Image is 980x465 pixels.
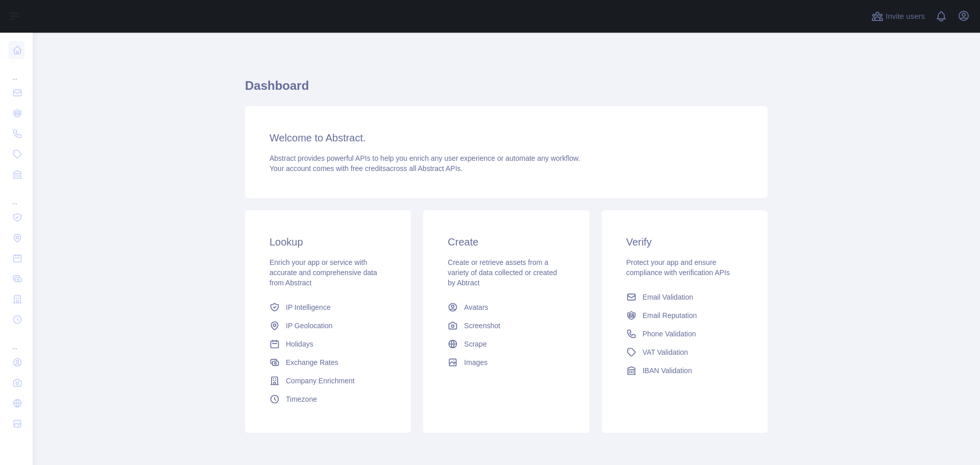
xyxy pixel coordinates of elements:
a: Images [444,353,569,372]
span: Scrape [464,339,486,349]
span: Phone Validation [643,329,696,339]
h1: Dashboard [245,78,768,102]
span: IP Geolocation [286,321,333,331]
span: IBAN Validation [643,365,692,376]
span: IP Intelligence [286,302,331,312]
span: Exchange Rates [286,357,338,368]
span: Images [464,357,487,368]
a: Phone Validation [622,325,747,343]
span: Holidays [286,339,313,349]
span: Company Enrichment [286,376,355,386]
span: Email Validation [643,292,693,302]
a: Timezone [265,390,390,408]
span: Protect your app and ensure compliance with verification APIs [626,258,730,277]
div: ... [8,61,24,82]
a: Email Reputation [622,306,747,325]
span: Avatars [464,302,488,312]
a: Scrape [444,335,569,353]
div: ... [8,331,24,351]
a: IP Geolocation [265,316,390,335]
a: Email Validation [622,288,747,306]
span: Your account comes with across all Abstract APIs. [269,164,462,173]
span: Screenshot [464,321,500,331]
a: IBAN Validation [622,361,747,380]
h3: Lookup [269,235,386,249]
a: IP Intelligence [265,298,390,316]
span: Enrich your app or service with accurate and comprehensive data from Abstract [269,258,377,287]
a: Screenshot [444,316,569,335]
button: Invite users [869,8,927,25]
span: VAT Validation [643,347,688,357]
span: Create or retrieve assets from a variety of data collected or created by Abtract [448,258,557,287]
span: Timezone [286,394,317,404]
a: Exchange Rates [265,353,390,372]
h3: Create [448,235,565,249]
span: Invite users [886,11,925,22]
a: VAT Validation [622,343,747,361]
h3: Welcome to Abstract. [269,131,743,145]
div: ... [8,186,24,206]
a: Avatars [444,298,569,316]
span: Abstract provides powerful APIs to help you enrich any user experience or automate any workflow. [269,154,580,162]
a: Company Enrichment [265,372,390,390]
a: Holidays [265,335,390,353]
span: Email Reputation [643,310,697,321]
span: free credits [351,164,386,173]
h3: Verify [626,235,743,249]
